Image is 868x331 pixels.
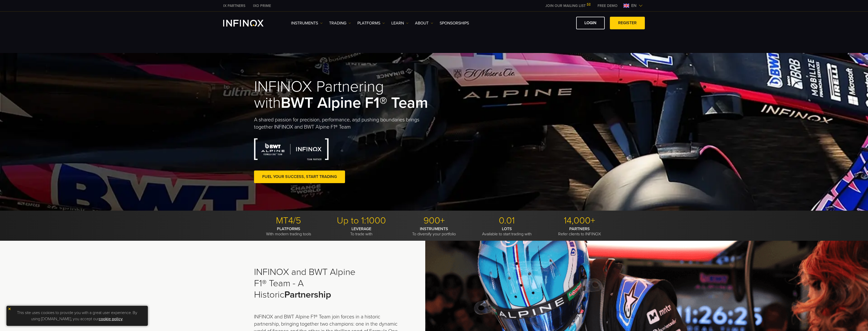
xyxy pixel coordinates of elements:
[610,17,645,29] a: REGISTER
[329,20,351,26] a: TRADING
[576,17,605,29] a: LOGIN
[223,20,276,26] a: INFINOX Logo
[415,20,433,26] a: ABOUT
[357,20,385,26] a: PLATFORMS
[440,20,469,26] a: SPONSORSHIPS
[9,308,145,323] p: This site uses cookies to provide you with a great user experience. By using [DOMAIN_NAME], you a...
[391,20,409,26] a: Learn
[629,3,639,9] span: en
[291,20,323,26] a: Instruments
[254,266,370,300] h2: INFINOX and BWT Alpine F1® Team - A Historic
[284,289,331,300] strong: Partnership
[8,307,11,311] img: yellow close icon
[254,79,434,111] h1: INFINOX Partnering with
[99,316,123,321] a: cookie policy
[281,94,428,112] strong: BWT Alpine F1® Team
[594,3,621,8] a: INFINOX MENU
[254,171,345,183] a: FUEL YOUR SUCCESS, START TRADING
[249,3,275,8] a: INFINOX
[254,116,434,131] p: A shared passion for precision, performance, and pushing boundaries brings together INFINOX and B...
[541,4,594,8] a: JOIN OUR MAILING LIST
[219,3,249,8] a: INFINOX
